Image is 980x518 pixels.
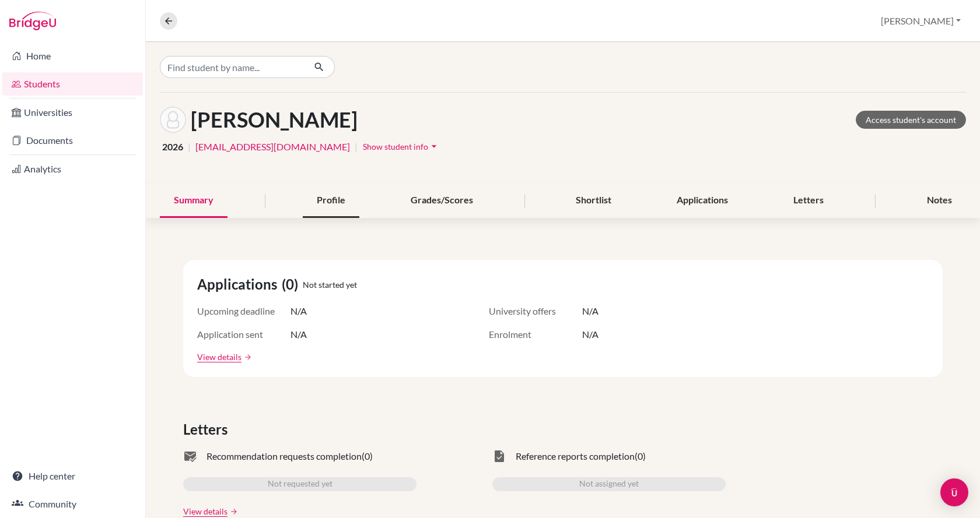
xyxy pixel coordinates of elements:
span: | [188,140,191,154]
a: Universities [2,101,143,124]
span: Not assigned yet [579,477,639,491]
a: Analytics [2,157,143,181]
span: Not started yet [303,279,357,291]
a: View details [197,351,242,363]
div: Summary [160,184,228,218]
a: View details [183,505,228,517]
span: Not requested yet [268,477,332,491]
a: Help center [2,464,143,488]
div: Open Intercom Messenger [940,478,968,506]
div: Grades/Scores [397,184,487,218]
span: | [355,140,358,154]
span: N/A [290,327,307,341]
div: Shortlist [562,184,625,218]
div: Letters [779,184,838,218]
a: Home [2,44,143,68]
span: N/A [582,304,598,318]
span: mark_email_read [183,449,197,463]
span: N/A [582,327,598,341]
a: Documents [2,129,143,152]
a: arrow_forward [242,353,252,361]
span: University offers [489,304,582,318]
span: Enrolment [489,327,582,341]
span: N/A [290,304,307,318]
input: Find student by name... [160,56,304,78]
span: Applications [197,274,282,295]
a: [EMAIL_ADDRESS][DOMAIN_NAME] [195,140,350,154]
a: Access student's account [856,111,966,129]
button: [PERSON_NAME] [876,10,966,32]
span: Application sent [197,327,290,341]
a: arrow_forward [228,508,238,516]
span: Recommendation requests completion [206,449,362,463]
span: Upcoming deadline [197,304,290,318]
span: Reference reports completion [516,449,635,463]
a: Community [2,492,143,516]
span: (0) [635,449,646,463]
div: Applications [663,184,742,218]
button: Show student infoarrow_drop_down [362,138,440,156]
div: Notes [913,184,966,218]
img: Klára Galácz's avatar [160,107,186,133]
h1: [PERSON_NAME] [191,107,358,132]
span: 2026 [162,140,183,154]
span: Letters [183,419,232,440]
i: arrow_drop_down [428,140,440,152]
div: Profile [303,184,359,218]
span: (0) [282,274,303,295]
span: Show student info [363,142,428,151]
span: task [492,449,506,463]
img: Bridge-U [9,12,56,30]
span: (0) [362,449,373,463]
a: Students [2,72,143,96]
